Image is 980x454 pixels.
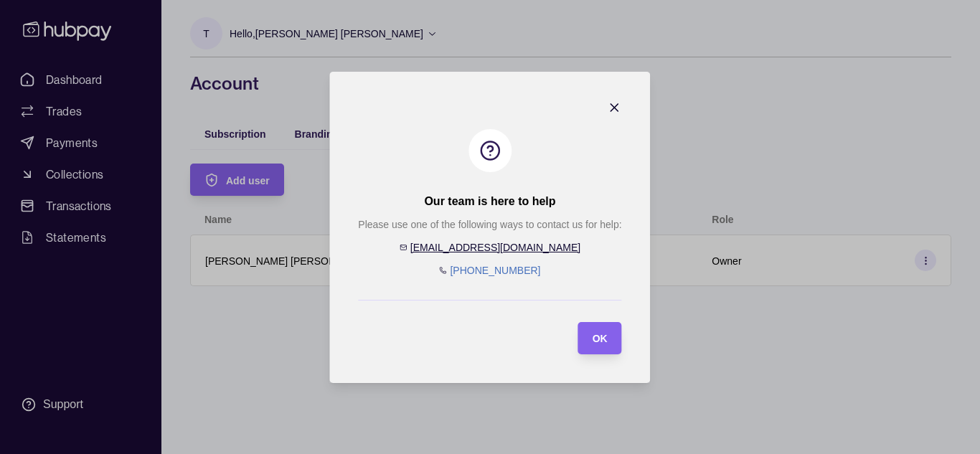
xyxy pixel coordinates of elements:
[593,333,608,344] span: OK
[410,242,580,253] a: [EMAIL_ADDRESS][DOMAIN_NAME]
[424,194,555,209] h2: Our team is here to help
[450,265,540,276] a: [PHONE_NUMBER]
[578,322,622,354] button: OK
[358,217,621,232] p: Please use one of the following ways to contact us for help:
